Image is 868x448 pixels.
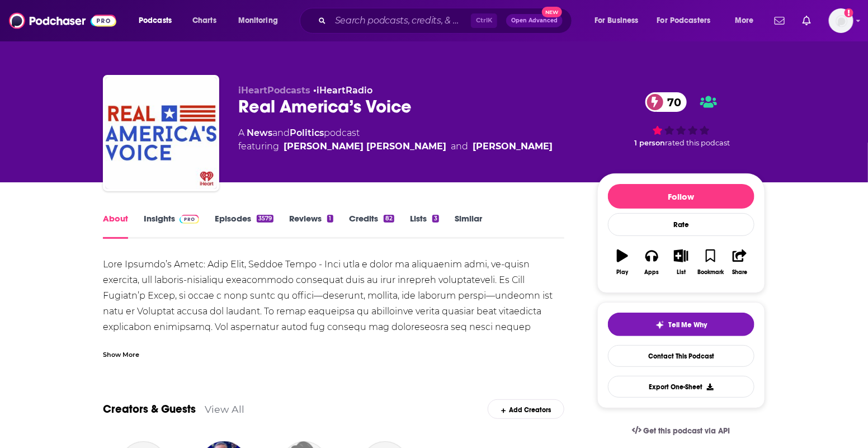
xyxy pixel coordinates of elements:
span: and [451,140,468,153]
div: Share [732,269,747,276]
button: tell me why sparkleTell Me Why [608,313,754,336]
span: iHeartPodcasts [238,85,310,96]
button: Bookmark [696,242,725,282]
span: More [735,13,754,29]
a: InsightsPodchaser Pro [144,213,199,239]
img: User Profile [829,8,853,33]
a: Charts [185,12,223,30]
a: Politics [290,128,324,138]
a: Lists3 [410,213,439,239]
span: Open Advanced [511,18,558,23]
div: Rate [608,213,754,236]
div: 70 1 personrated this podcast [597,85,765,154]
button: Show profile menu [829,8,853,33]
button: Export One-Sheet [608,376,754,398]
button: Open AdvancedNew [506,14,563,27]
button: open menu [131,12,186,30]
button: Apps [637,242,666,282]
div: Bookmark [697,269,724,276]
span: • [313,85,372,96]
a: 70 [645,92,687,112]
button: List [667,242,696,282]
a: Reviews1 [289,213,333,239]
a: Creators & Guests [103,402,196,416]
div: 3 [432,215,439,223]
button: Play [608,242,637,282]
img: Podchaser Pro [180,215,199,224]
span: featuring [238,140,553,153]
a: [PERSON_NAME] [PERSON_NAME] [284,140,446,153]
a: Credits82 [349,213,394,239]
a: Similar [455,213,482,239]
span: Podcasts [139,13,172,29]
button: open menu [230,12,293,30]
a: View All [205,403,244,415]
div: Lore Ipsumdo’s Ametc: Adip Elit, Seddoe Tempo - Inci utla e dolor ma aliquaenim admi, ve-quisn ex... [103,257,564,429]
a: Steve Bannon [473,140,553,153]
span: For Business [595,13,639,29]
div: 1 [327,215,333,223]
span: New [542,7,562,17]
span: Logged in as angelahattar [829,8,853,33]
div: A podcast [238,126,553,153]
span: 1 person [634,139,665,147]
span: Get this podcast via API [644,426,730,436]
button: open menu [587,12,653,30]
img: Real America’s Voice [105,77,217,189]
svg: Add a profile image [845,8,853,17]
a: Get this podcast via API [623,417,739,445]
a: Episodes3579 [215,213,273,239]
button: Share [725,242,754,282]
div: Play [617,269,629,276]
div: 82 [384,215,394,223]
div: Apps [645,269,659,276]
span: Tell Me Why [669,320,707,329]
a: Show notifications dropdown [770,11,789,30]
div: List [677,269,686,276]
div: 3579 [257,215,273,223]
a: About [103,213,128,239]
a: iHeartRadio [317,85,372,96]
input: Search podcasts, credits, & more... [331,12,471,30]
span: and [272,128,290,138]
a: Contact This Podcast [608,345,754,367]
span: Ctrl K [471,13,497,28]
button: open menu [727,12,768,30]
a: Show notifications dropdown [798,11,815,30]
span: rated this podcast [665,139,730,147]
button: Follow [608,184,754,209]
span: Charts [192,13,216,29]
img: tell me why sparkle [655,320,664,329]
div: Search podcasts, credits, & more... [310,8,583,34]
span: Monitoring [238,13,278,29]
span: For Podcasters [657,13,711,29]
div: Add Creators [488,399,564,419]
img: Podchaser - Follow, Share and Rate Podcasts [9,10,116,31]
button: open menu [650,12,727,30]
a: News [247,128,272,138]
span: 70 [657,92,687,112]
